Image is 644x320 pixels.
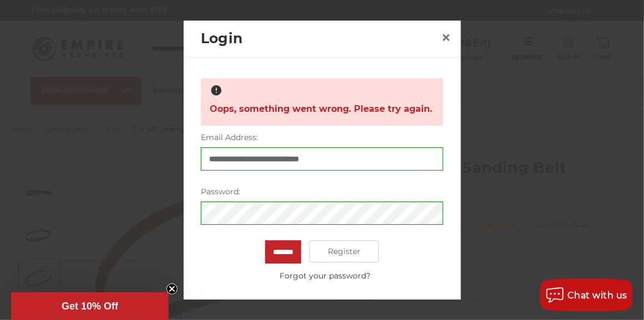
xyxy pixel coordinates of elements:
h2: Login [201,28,437,49]
button: Close teaser [166,283,178,295]
label: Password: [201,186,443,198]
span: Oops, something went wrong. Please try again. [210,98,432,120]
a: Register [310,240,379,262]
span: Chat with us [567,290,627,301]
label: Email Address: [201,132,443,143]
button: Chat with us [540,278,633,312]
span: Get 10% Off [62,301,118,312]
span: × [441,27,451,48]
a: Close [437,29,455,47]
div: Get 10% OffClose teaser [11,292,169,320]
a: Forgot your password? [207,270,443,282]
